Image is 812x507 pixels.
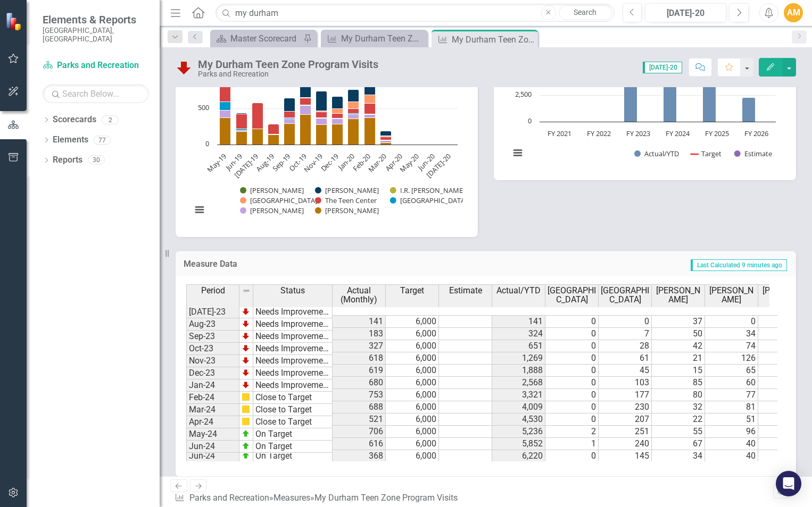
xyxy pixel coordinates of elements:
[287,151,308,173] text: Oct-19
[242,417,250,426] img: cBAA0RP0Y6D5n+AAAAAElFTkSuQmCC
[242,332,250,340] img: TnMDeAgwAPMxUmUi88jYAAAAAElFTkSuQmCC
[319,151,341,173] text: Dec-19
[43,84,149,103] input: Search Below...
[43,60,149,72] a: Parks and Recreation
[333,315,386,328] td: 141
[492,450,545,462] td: 6,220
[386,438,439,450] td: 6,000
[380,136,392,137] path: Mar-20, 16. Lyon Park.
[300,106,311,115] path: Oct-19, 123. WD Hill.
[236,132,247,145] path: Jun-19, 178. Weaver.
[496,286,541,295] span: Actual/YTD
[43,13,149,26] span: Elements & Reports
[652,413,705,426] td: 22
[236,114,247,129] path: Jun-19, 205. The Teen Center.
[705,352,758,365] td: 126
[691,259,787,271] span: Last Calculated 9 minutes ago
[545,401,599,413] td: 0
[315,206,350,215] button: Show Weaver
[333,450,386,462] td: 368
[758,426,811,438] td: 72
[383,151,404,173] text: Apr-20
[364,95,376,104] path: Feb-20, 120. Lyon Park.
[176,59,193,76] img: Needs Improvement
[599,328,652,340] td: 7
[186,416,239,428] td: Apr-24
[268,124,279,134] path: Aug-19, 146. The Teen Center.
[652,315,705,328] td: 37
[386,315,439,328] td: 6,000
[652,389,705,401] td: 80
[284,112,295,118] path: Sep-19, 83. The Teen Center.
[220,84,231,102] path: May-19, 242. The Teen Center.
[386,340,439,352] td: 6,000
[545,352,599,365] td: 0
[220,118,231,145] path: May-19, 373. Weaver.
[705,401,758,413] td: 81
[386,401,439,413] td: 6,000
[268,135,279,145] path: Aug-19, 139. Weaver.
[189,493,269,503] a: Parks and Recreation
[492,365,545,377] td: 1,888
[386,450,439,462] td: 6,000
[364,114,376,115] path: Feb-20, 6. Walltown.
[492,315,545,328] td: 141
[316,118,327,119] path: Nov-19, 12. Walltown.
[705,450,758,462] td: 40
[386,377,439,389] td: 6,000
[333,377,386,389] td: 680
[250,206,304,215] text: [PERSON_NAME]
[643,62,682,73] span: [DATE]-20
[515,89,532,99] text: 2,500
[705,389,758,401] td: 77
[253,318,333,331] td: Needs Improvement
[599,450,652,462] td: 145
[559,5,612,20] a: Search
[545,340,599,352] td: 0
[333,340,386,352] td: 327
[242,442,250,450] img: zOikAAAAAElFTkSuQmCC
[335,151,357,173] text: Jan-20
[758,450,811,462] td: 14
[270,151,292,173] text: Sep-19
[186,67,467,226] div: Chart. Highcharts interactive chart.
[351,151,372,173] text: Feb-20
[545,328,599,340] td: 0
[652,340,705,352] td: 42
[386,426,439,438] td: 6,000
[390,196,430,205] button: Show Walltown
[599,340,652,352] td: 28
[186,343,239,355] td: Oct-23
[236,113,247,114] path: Jun-19, 11. Holton.
[705,340,758,352] td: 74
[316,91,327,111] path: Nov-19, 275. Holton.
[758,413,811,426] td: 115
[599,438,652,450] td: 240
[333,413,386,426] td: 521
[284,119,295,124] path: Sep-19, 69. WD Hill.
[599,413,652,426] td: 207
[599,377,652,389] td: 103
[186,306,239,318] td: [DATE]-23
[333,352,386,365] td: 618
[242,393,250,401] img: cBAA0RP0Y6D5n+AAAAAElFTkSuQmCC
[240,185,299,195] button: Show Edison Johnson
[652,450,705,462] td: 34
[380,131,392,136] path: Mar-20, 61. Holton.
[236,129,247,131] path: Jun-19, 23. Walltown.
[599,315,652,328] td: 0
[386,328,439,340] td: 6,000
[652,401,705,413] td: 32
[223,151,244,173] text: Jun-19
[175,492,462,504] div: » »
[758,352,811,365] td: 198
[705,438,758,450] td: 40
[492,426,545,438] td: 5,236
[758,340,811,352] td: 98
[545,450,599,462] td: 0
[776,471,801,496] div: Open Intercom Messenger
[364,118,376,145] path: Feb-20, 370. Weaver.
[624,63,637,122] path: FY 2023, 5,472. Actual/YTD.
[758,389,811,401] td: 233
